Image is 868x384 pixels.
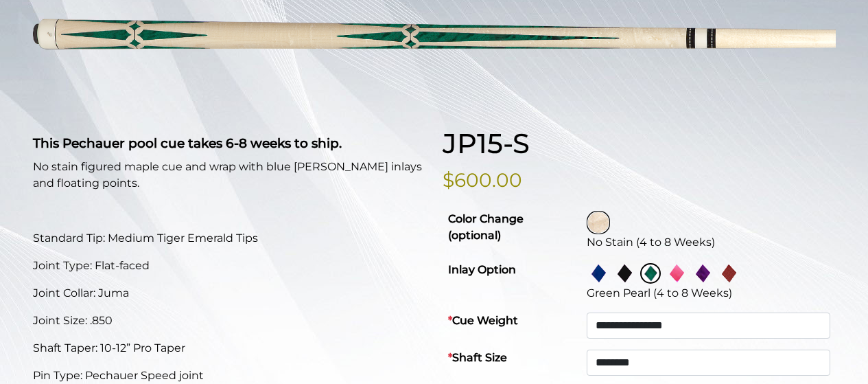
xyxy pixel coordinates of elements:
p: Pin Type: Pechauer Speed joint [33,368,426,384]
strong: Shaft Size [448,351,507,364]
div: No Stain (4 to 8 Weeks) [587,234,830,251]
p: Joint Type: Flat-faced [33,258,426,274]
strong: Inlay Option [448,263,516,276]
div: Green Pearl (4 to 8 Weeks) [587,285,830,302]
h1: JP15-S [443,127,836,160]
p: No stain figured maple cue and wrap with blue [PERSON_NAME] inlays and floating points. [33,159,426,192]
bdi: $600.00 [443,168,522,192]
strong: This Pechauer pool cue takes 6-8 weeks to ship. [33,135,342,151]
p: Joint Size: .850 [33,313,426,329]
img: Blue Pearl [588,263,609,284]
img: Green Pearl [640,263,661,284]
strong: Cue Weight [448,314,518,327]
p: Shaft Taper: 10-12” Pro Taper [33,340,426,357]
img: Purple Pearl [692,263,713,284]
img: Pink Pearl [666,263,687,284]
p: Standard Tip: Medium Tiger Emerald Tips [33,230,426,247]
img: Red Pearl [718,263,739,284]
p: Joint Collar: Juma [33,285,426,302]
img: No Stain [588,212,609,233]
img: Simulated Ebony [614,263,635,284]
strong: Color Change (optional) [448,212,524,242]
